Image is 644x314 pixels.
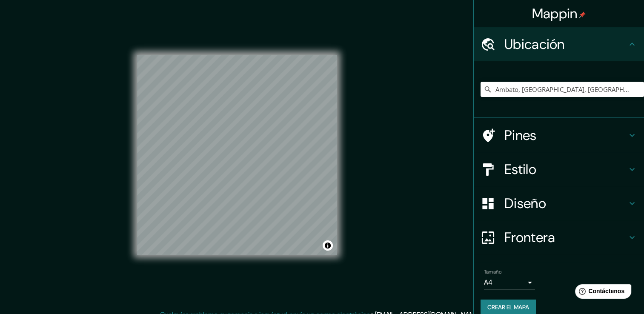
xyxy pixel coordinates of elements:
canvas: Mapa [137,55,337,255]
div: Diseño [474,186,644,220]
div: Pines [474,118,644,152]
iframe: Help widget launcher [568,281,635,305]
input: Elige tu ciudad o área [481,82,644,97]
h4: Ubicación [504,36,627,53]
h4: Pines [504,127,627,144]
font: Mappin [532,5,578,23]
div: Ubicación [474,27,644,61]
div: Frontera [474,220,644,254]
font: Crear el mapa [487,302,529,313]
h4: Estilo [504,161,627,178]
div: Estilo [474,152,644,186]
img: pin-icon.png [579,11,586,18]
h4: Diseño [504,195,627,212]
div: A4 [484,276,535,289]
h4: Frontera [504,229,627,246]
button: Alternar atribución [323,240,333,251]
label: Tamaño [484,268,501,276]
